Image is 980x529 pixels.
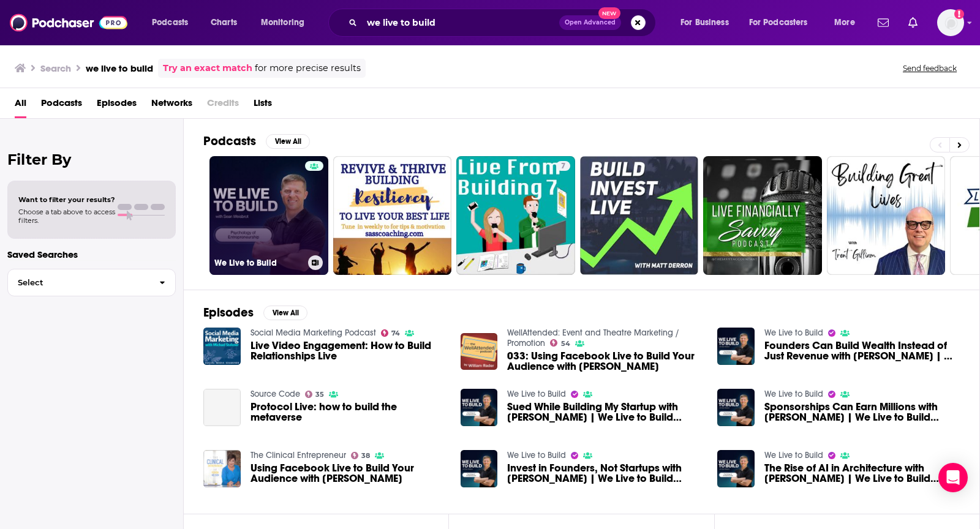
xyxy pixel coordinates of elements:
[938,463,968,492] div: Open Intercom Messenger
[461,333,498,370] img: 033: Using Facebook Live to Build Your Audience with Thom Britton
[507,351,703,372] a: 033: Using Facebook Live to Build Your Audience with Thom Britton
[203,13,244,32] a: Charts
[7,269,176,296] button: Select
[456,156,575,275] a: 7
[18,208,115,225] span: Choose a tab above to access filters.
[263,306,307,320] button: View All
[717,450,755,487] img: The Rise of AI in Architecture with Brian Corcodilos | We Live to Build Podcast #246
[203,305,254,320] h2: Episodes
[937,9,964,36] button: Show profile menu
[672,13,744,32] button: open menu
[937,9,964,36] img: User Profile
[214,258,303,268] h3: We Live to Build
[954,9,964,19] svg: Add a profile image
[251,463,446,484] span: Using Facebook Live to Build Your Audience with [PERSON_NAME]
[261,14,304,31] span: Monitoring
[507,351,703,372] span: 033: Using Facebook Live to Build Your Audience with [PERSON_NAME]
[764,389,823,399] a: We Live to Build
[251,340,446,361] a: Live Video Engagement: How to Build Relationships Live
[86,62,153,74] h3: we live to build
[266,134,310,149] button: View All
[209,156,328,275] a: We Live to Build
[873,12,894,33] a: Show notifications dropdown
[251,450,346,460] a: The Clinical Entrepreneur
[255,61,361,75] span: for more precise results
[251,463,446,484] a: Using Facebook Live to Build Your Audience with Dr. Bart Precourt
[507,402,703,422] a: Sued While Building My Startup with Derrick Girard | We Live to Build Podcast #239
[764,328,823,338] a: We Live to Build
[41,93,82,118] a: Podcasts
[507,463,703,484] span: Invest in Founders, Not Startups with [PERSON_NAME] | We Live to Build Podcast #245
[717,389,755,426] a: Sponsorships Can Earn Millions with Ryan Davis | We Live to Build Podcast #242
[507,328,679,348] a: WellAttended: Event and Theatre Marketing / Promotion
[461,389,498,426] img: Sued While Building My Startup with Derrick Girard | We Live to Build Podcast #239
[903,12,922,33] a: Show notifications dropdown
[507,463,703,484] a: Invest in Founders, Not Startups with Brandon Wolfe | We Live to Build Podcast #245
[550,339,570,347] a: 54
[391,331,400,336] span: 74
[203,328,241,365] img: Live Video Engagement: How to Build Relationships Live
[15,93,26,118] a: All
[680,14,729,31] span: For Business
[559,15,621,30] button: Open AdvancedNew
[203,450,241,487] img: Using Facebook Live to Build Your Audience with Dr. Bart Precourt
[203,305,307,320] a: EpisodesView All
[507,402,703,422] span: Sued While Building My Startup with [PERSON_NAME] | We Live to Build Podcast #239
[741,13,826,32] button: open menu
[203,133,256,149] h2: Podcasts
[10,11,127,34] img: Podchaser - Follow, Share and Rate Podcasts
[937,9,964,36] span: Logged in as TeemsPR
[7,249,176,260] p: Saved Searches
[461,450,498,487] img: Invest in Founders, Not Startups with Brandon Wolfe | We Live to Build Podcast #245
[565,20,616,26] span: Open Advanced
[251,389,300,399] a: Source Code
[7,151,176,168] h2: Filter By
[18,195,115,204] span: Want to filter your results?
[252,13,320,32] button: open menu
[40,62,71,74] h3: Search
[143,13,204,32] button: open menu
[749,14,808,31] span: For Podcasters
[362,13,559,32] input: Search podcasts, credits, & more...
[899,63,960,73] button: Send feedback
[598,7,620,19] span: New
[507,389,566,399] a: We Live to Build
[561,341,570,347] span: 54
[163,61,252,75] a: Try an exact match
[97,93,137,118] a: Episodes
[764,463,960,484] a: The Rise of AI in Architecture with Brian Corcodilos | We Live to Build Podcast #246
[351,452,371,459] a: 38
[561,160,565,173] span: 7
[203,389,241,426] a: Protocol Live: how to build the metaverse
[764,402,960,422] span: Sponsorships Can Earn Millions with [PERSON_NAME] | We Live to Build Podcast #242
[764,463,960,484] span: The Rise of AI in Architecture with [PERSON_NAME] | We Live to Build Podcast #246
[151,93,192,118] a: Networks
[764,402,960,422] a: Sponsorships Can Earn Millions with Ryan Davis | We Live to Build Podcast #242
[254,93,272,118] a: Lists
[8,279,149,287] span: Select
[152,14,188,31] span: Podcasts
[556,161,570,171] a: 7
[717,328,755,365] img: Founders Can Build Wealth Instead of Just Revenue with Monica Duggal | We Live to Build Podcast #244
[764,340,960,361] a: Founders Can Build Wealth Instead of Just Revenue with Monica Duggal | We Live to Build Podcast #244
[305,391,325,398] a: 35
[507,450,566,460] a: We Live to Build
[381,329,401,337] a: 74
[834,14,855,31] span: More
[207,93,239,118] span: Credits
[203,133,310,149] a: PodcastsView All
[251,402,446,422] a: Protocol Live: how to build the metaverse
